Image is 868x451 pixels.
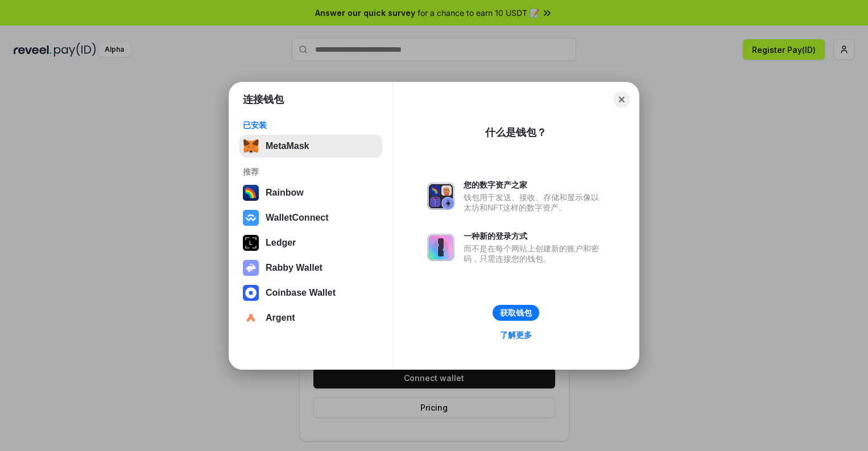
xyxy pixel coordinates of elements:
div: 已安装 [243,120,379,130]
img: svg+xml,%3Csvg%20width%3D%2228%22%20height%3D%2228%22%20viewBox%3D%220%200%2028%2028%22%20fill%3D... [243,285,259,301]
div: 推荐 [243,167,379,177]
div: 什么是钱包？ [485,126,547,139]
div: 钱包用于发送、接收、存储和显示像以太坊和NFT这样的数字资产。 [464,192,605,213]
img: svg+xml,%3Csvg%20xmlns%3D%22http%3A%2F%2Fwww.w3.org%2F2000%2Fsvg%22%20fill%3D%22none%22%20viewBox... [243,260,259,276]
div: Rabby Wallet [266,263,323,273]
div: Argent [266,313,295,323]
div: Rainbow [266,188,304,198]
div: Coinbase Wallet [266,288,336,298]
button: Close [614,92,630,107]
img: svg+xml,%3Csvg%20xmlns%3D%22http%3A%2F%2Fwww.w3.org%2F2000%2Fsvg%22%20width%3D%2228%22%20height%3... [243,235,259,251]
img: svg+xml,%3Csvg%20xmlns%3D%22http%3A%2F%2Fwww.w3.org%2F2000%2Fsvg%22%20fill%3D%22none%22%20viewBox... [427,234,454,261]
button: WalletConnect [239,206,382,229]
button: 获取钱包 [493,305,539,321]
div: 而不是在每个网站上创建新的账户和密码，只需连接您的钱包。 [464,243,605,264]
img: svg+xml,%3Csvg%20width%3D%2228%22%20height%3D%2228%22%20viewBox%3D%220%200%2028%2028%22%20fill%3D... [243,310,259,326]
button: MetaMask [239,135,382,158]
div: MetaMask [266,141,309,151]
img: svg+xml,%3Csvg%20width%3D%22120%22%20height%3D%22120%22%20viewBox%3D%220%200%20120%20120%22%20fil... [243,185,259,201]
div: WalletConnect [266,213,329,223]
div: 获取钱包 [500,308,532,318]
div: Ledger [266,238,296,248]
div: 您的数字资产之家 [464,180,605,190]
img: svg+xml,%3Csvg%20fill%3D%22none%22%20height%3D%2233%22%20viewBox%3D%220%200%2035%2033%22%20width%... [243,138,259,154]
button: Rabby Wallet [239,256,382,279]
a: 了解更多 [493,328,539,342]
h1: 连接钱包 [243,93,284,106]
button: Coinbase Wallet [239,282,382,304]
div: 一种新的登录方式 [464,231,605,241]
img: svg+xml,%3Csvg%20xmlns%3D%22http%3A%2F%2Fwww.w3.org%2F2000%2Fsvg%22%20fill%3D%22none%22%20viewBox... [427,183,454,210]
img: svg+xml,%3Csvg%20width%3D%2228%22%20height%3D%2228%22%20viewBox%3D%220%200%2028%2028%22%20fill%3D... [243,210,259,226]
button: Argent [239,307,382,329]
div: 了解更多 [500,330,532,340]
button: Ledger [239,231,382,254]
button: Rainbow [239,181,382,204]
